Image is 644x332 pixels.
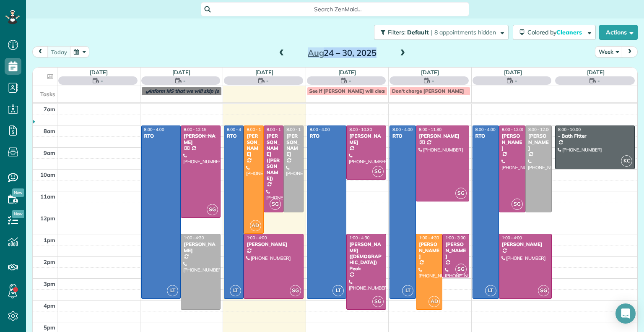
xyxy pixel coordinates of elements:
[527,29,585,36] span: Colored by
[501,241,549,247] div: [PERSON_NAME]
[167,285,178,296] span: LT
[40,171,55,178] span: 10am
[372,166,384,177] span: SG
[349,241,384,272] div: [PERSON_NAME] ([DEMOGRAPHIC_DATA]) Peak
[615,303,636,324] div: Open Intercom Messenger
[250,220,261,231] span: AD
[407,29,429,36] span: Default
[246,241,301,247] div: [PERSON_NAME]
[247,127,267,132] span: 8:00 - 1:00
[349,235,369,241] span: 1:00 - 4:30
[144,127,164,132] span: 8:00 - 4:00
[349,127,372,132] span: 8:00 - 10:30
[372,296,384,307] span: SG
[172,69,190,76] a: [DATE]
[44,149,55,156] span: 9am
[338,69,356,76] a: [DATE]
[558,133,632,139] div: - Bath Fitter
[512,199,523,210] span: SG
[432,76,434,85] span: -
[47,46,71,58] button: today
[431,29,496,36] span: | 8 appointments hidden
[504,69,522,76] a: [DATE]
[418,133,466,139] div: [PERSON_NAME]
[370,25,509,40] a: Filters: Default | 8 appointments hidden
[421,69,439,76] a: [DATE]
[40,215,55,222] span: 12pm
[246,133,261,157] div: [PERSON_NAME]
[183,241,218,254] div: [PERSON_NAME]
[374,25,509,40] button: Filters: Default | 8 appointments hidden
[392,88,464,94] span: Don't charge [PERSON_NAME]
[392,127,413,132] span: 8:00 - 4:00
[445,235,465,241] span: 1:00 - 3:00
[101,76,103,85] span: -
[144,133,179,139] div: RTO
[556,29,583,36] span: Cleaners
[44,237,55,243] span: 1pm
[621,155,632,167] span: KC
[308,47,324,58] span: Aug
[428,296,440,307] span: AD
[622,46,638,58] button: next
[12,210,24,218] span: New
[402,285,413,296] span: LT
[485,285,496,296] span: LT
[290,48,395,58] h2: 24 – 30, 2025
[184,127,206,132] span: 8:00 - 12:15
[388,29,405,36] span: Filters:
[40,193,55,200] span: 11am
[528,127,551,132] span: 8:00 - 12:00
[538,285,549,296] span: SG
[266,76,269,85] span: -
[227,127,247,132] span: 8:00 - 4:00
[255,69,273,76] a: [DATE]
[558,127,581,132] span: 8:00 - 10:00
[587,69,605,76] a: [DATE]
[226,133,241,139] div: RTO
[445,241,466,259] div: [PERSON_NAME]
[207,204,218,215] span: SG
[44,259,55,265] span: 2pm
[150,88,238,94] span: Inform MS that we will skip (see note)
[392,133,413,139] div: RTO
[418,241,440,259] div: [PERSON_NAME]
[266,133,281,181] div: [PERSON_NAME] ([PERSON_NAME])
[332,285,344,296] span: LT
[502,127,525,132] span: 8:00 - 12:00
[44,302,55,309] span: 4pm
[309,133,344,139] div: RTO
[286,133,301,157] div: [PERSON_NAME]
[455,188,467,199] span: SG
[290,285,301,296] span: SG
[247,235,267,241] span: 1:00 - 4:00
[597,76,600,85] span: -
[501,133,523,151] div: [PERSON_NAME]
[12,188,24,197] span: New
[599,25,638,40] button: Actions
[595,46,623,58] button: Week
[475,133,496,139] div: RTO
[230,285,241,296] span: LT
[310,127,330,132] span: 8:00 - 4:00
[44,280,55,287] span: 3pm
[44,128,55,134] span: 8am
[32,46,48,58] button: prev
[184,235,204,241] span: 1:00 - 4:30
[309,88,431,94] span: See if [PERSON_NAME] will clean [PERSON_NAME]?
[515,76,517,85] span: -
[502,235,522,241] span: 1:00 - 4:00
[513,25,596,40] button: Colored byCleaners
[455,264,467,275] span: SG
[349,133,384,145] div: [PERSON_NAME]
[419,235,439,241] span: 1:00 - 4:30
[270,199,281,210] span: SG
[267,127,289,132] span: 8:00 - 12:00
[90,69,108,76] a: [DATE]
[475,127,496,132] span: 8:00 - 4:00
[183,76,186,85] span: -
[183,133,218,145] div: [PERSON_NAME]
[44,106,55,112] span: 7am
[528,133,549,151] div: [PERSON_NAME]
[419,127,441,132] span: 8:00 - 11:30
